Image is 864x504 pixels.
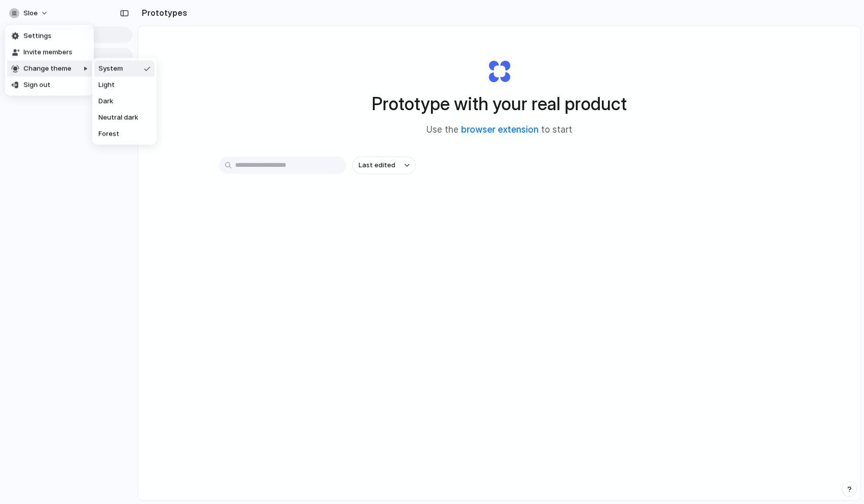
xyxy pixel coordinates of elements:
span: System [98,64,123,74]
span: Neutral dark [98,113,138,123]
span: Invite members [23,47,72,58]
span: Dark [98,96,113,107]
span: Settings [23,31,52,41]
span: Light [98,80,115,90]
span: Forest [98,129,119,139]
span: Change theme [23,64,71,74]
span: Sign out [23,80,50,90]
